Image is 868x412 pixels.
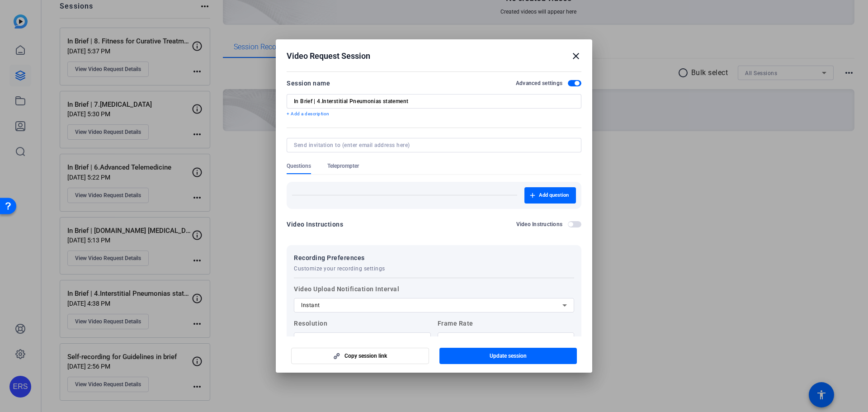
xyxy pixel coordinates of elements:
span: Customize your recording settings [294,265,385,272]
mat-icon: close [571,51,581,62]
span: Instant [301,302,320,308]
div: Session name [287,78,330,89]
h2: Advanced settings [516,80,562,87]
p: + Add a description [287,110,581,118]
button: Update session [439,348,577,364]
span: Teleprompter [327,162,359,170]
input: Enter Session Name [294,98,574,105]
span: Add question [539,192,569,199]
h2: Video Instructions [516,221,563,228]
button: Add question [524,187,576,204]
label: Resolution [294,318,431,347]
button: Copy session link [291,348,429,364]
label: Frame Rate [438,318,575,347]
span: Questions [287,162,311,170]
input: Send invitation to (enter email address here) [294,142,571,149]
span: Update session [490,352,527,360]
div: Video Request Session [287,51,581,62]
span: Copy session link [344,352,387,360]
div: Video Instructions [287,219,343,230]
label: Video Upload Notification Interval [294,284,574,313]
span: Recording Preferences [294,252,385,263]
